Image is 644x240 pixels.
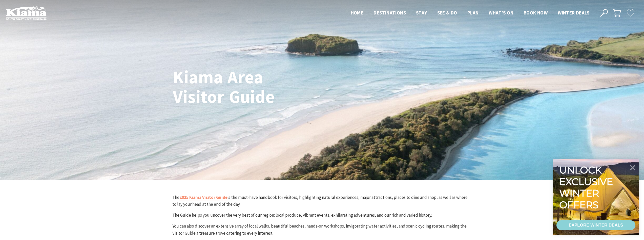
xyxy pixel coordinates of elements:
[179,195,227,200] a: 2025 Kiama Visitor Guide
[172,194,472,208] p: The is the must-have handbook for visitors, highlighting natural experiences, major attractions, ...
[524,10,548,16] span: Book now
[416,10,427,16] span: Stay
[6,6,47,20] img: Kiama Logo
[556,220,635,230] a: EXPLORE WINTER DEALS
[172,223,472,236] p: You can also discover an extensive array of local walks, beautiful beaches, hands-on workshops, i...
[558,10,589,16] span: Winter Deals
[559,164,615,211] div: Unlock exclusive winter offers
[467,10,479,16] span: Plan
[569,220,623,230] div: EXPLORE WINTER DEALS
[373,10,406,16] span: Destinations
[489,10,513,16] span: What’s On
[351,10,364,16] span: Home
[173,67,316,106] h1: Kiama Area Visitor Guide
[346,9,594,17] nav: Main Menu
[172,212,472,219] p: The Guide helps you uncover the very best of our region: local produce, vibrant events, exhilarat...
[437,10,457,16] span: See & Do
